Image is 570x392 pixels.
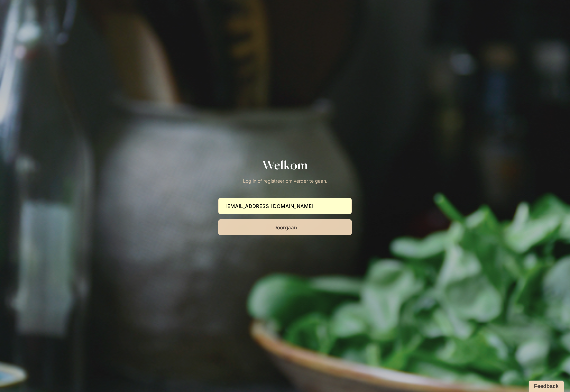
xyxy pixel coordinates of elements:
[218,157,352,174] h1: Welkom
[218,177,352,185] p: Log in of registreer om verder te gaan.
[526,379,565,392] iframe: Ybug feedback widget
[218,198,352,214] input: Je e-mailadres
[218,219,352,235] button: Doorgaan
